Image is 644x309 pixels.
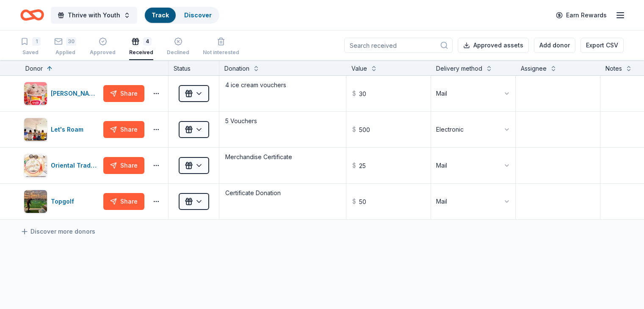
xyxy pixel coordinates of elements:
img: Image for Oriental Trading [24,154,47,177]
button: Approved assets [458,38,529,53]
div: 30 [66,37,76,46]
div: Not interested [203,49,239,56]
button: 1Saved [20,34,41,60]
div: Declined [167,49,189,56]
button: Not interested [203,34,239,60]
img: Image for Topgolf [24,190,47,213]
button: Image for TopgolfTopgolf [24,190,100,213]
a: Discover [184,11,212,19]
textarea: Merchandise Certificate [220,149,345,182]
button: Image for Let's RoamLet's Roam [24,118,100,141]
button: Image for Oriental TradingOriental Trading [24,154,100,177]
textarea: 4 ice cream vouchers [220,77,345,110]
div: [PERSON_NAME]'s Ice Creams [51,88,100,99]
div: Approved [90,49,116,56]
button: 4Received [129,34,153,60]
div: Saved [20,49,41,56]
div: Status [169,60,219,75]
button: Share [103,157,144,174]
button: Thrive with Youth [51,7,137,24]
a: Home [20,5,44,25]
button: 30Applied [54,34,76,60]
textarea: Certificate Donation [220,185,345,218]
button: Declined [167,34,189,60]
input: Search received [344,38,453,53]
a: Track [152,11,169,19]
div: Received [129,49,153,56]
img: Image for Amy's Ice Creams [24,82,47,105]
div: Notes [605,63,622,74]
div: Let's Roam [51,124,87,135]
button: Share [103,121,144,138]
div: 4 [143,37,152,46]
div: Delivery method [436,63,482,74]
a: Discover more donors [20,226,95,237]
button: Add donor [534,38,575,53]
div: Topgolf [51,196,77,207]
div: Oriental Trading [51,160,100,171]
button: Share [103,193,144,210]
span: Thrive with Youth [68,10,120,20]
a: Earn Rewards [551,8,612,23]
div: Donor [25,63,43,74]
img: Image for Let's Roam [24,118,47,141]
button: Approved [90,34,116,60]
button: Share [103,85,144,102]
button: TrackDiscover [144,7,219,24]
button: Export CSV [580,38,624,53]
div: Applied [54,49,76,56]
div: Donation [224,63,249,74]
div: 1 [32,37,41,46]
div: Assignee [521,63,547,74]
div: Value [351,63,367,74]
button: Image for Amy's Ice Creams[PERSON_NAME]'s Ice Creams [24,82,100,105]
textarea: 5 Vouchers [220,113,345,146]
